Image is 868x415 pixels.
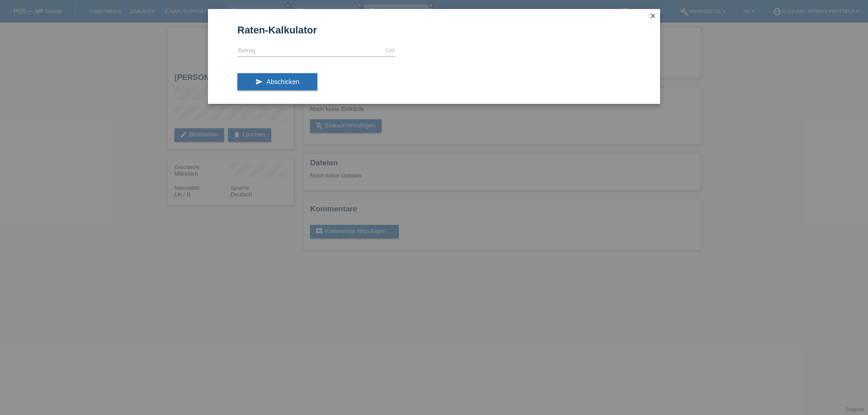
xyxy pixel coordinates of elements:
h1: Raten-Kalkulator [237,24,631,36]
i: close [649,12,656,19]
span: Abschicken [266,78,299,85]
a: close [647,11,659,22]
button: send Abschicken [237,73,317,90]
i: send [255,78,263,85]
div: CHF [385,48,396,53]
